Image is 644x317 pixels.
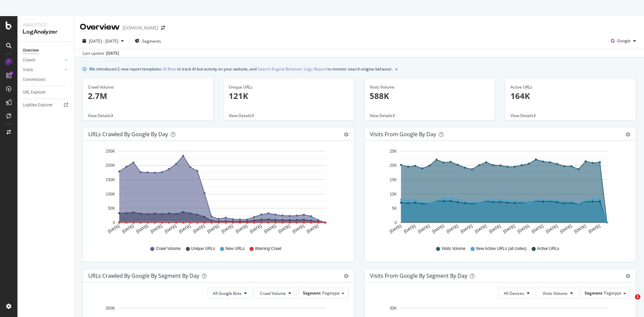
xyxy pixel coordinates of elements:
[23,28,69,36] div: LogAnalyzer
[390,177,397,182] text: 15K
[621,294,637,310] iframe: Intercom live chat
[517,224,530,234] text: [DATE]
[498,288,535,299] button: All Devices
[83,50,119,56] div: Last update
[488,224,502,234] text: [DATE]
[292,224,305,234] text: [DATE]
[156,246,180,252] span: Crawl Volume
[476,246,527,252] span: New Active URLs (all codes)
[390,163,397,168] text: 20K
[460,224,473,234] text: [DATE]
[370,113,392,118] span: View Details
[403,224,417,234] text: [DATE]
[23,57,35,64] div: Crawls
[392,206,397,211] text: 5K
[229,90,349,102] p: 121K
[23,21,69,28] div: Analytics
[511,90,631,102] p: 164K
[23,57,63,64] a: Crawls
[390,149,397,154] text: 25K
[106,192,115,197] text: 100K
[213,290,241,296] span: All Google Bots
[106,306,115,311] text: 300K
[88,272,199,279] div: URLs Crawled by Google By Segment By Day
[163,65,176,72] a: AI Bots
[344,132,348,137] div: gear
[303,290,321,296] span: Segment
[23,76,69,83] a: Conversions
[106,149,115,154] text: 250K
[441,246,466,252] span: Visits Volume
[80,36,126,46] button: [DATE] - [DATE]
[260,290,286,296] span: Crawl Volume
[394,64,399,74] button: close banner
[254,288,297,299] button: Crawl Volume
[229,84,349,90] div: Unique URLs
[626,274,630,278] div: gear
[306,224,319,234] text: [DATE]
[108,206,115,211] text: 50K
[543,290,568,296] span: Visits Volume
[394,220,397,225] text: 0
[106,163,115,168] text: 200K
[626,132,630,137] div: gear
[178,224,192,234] text: [DATE]
[537,288,579,299] button: Visits Volume
[511,113,533,118] span: View Details
[588,224,601,234] text: [DATE]
[417,224,431,234] text: [DATE]
[370,272,467,279] div: Visits from Google By Segment By Day
[132,36,164,46] button: Segments
[106,50,119,56] div: [DATE]
[106,177,115,182] text: 150K
[23,47,39,54] div: Overview
[531,224,544,234] text: [DATE]
[88,90,208,102] p: 2.7M
[574,224,587,234] text: [DATE]
[23,102,53,109] div: Logfiles Explorer
[88,146,346,240] div: A chart.
[88,131,168,138] div: URLs Crawled by Google by day
[150,224,163,234] text: [DATE]
[80,21,120,33] div: Overview
[537,246,559,252] span: Active URLs
[370,90,490,102] p: 588K
[122,24,158,31] div: [DOMAIN_NAME]
[249,224,263,234] text: [DATE]
[161,25,165,30] div: arrow-right-arrow-left
[446,224,459,234] text: [DATE]
[23,102,69,109] a: Logfiles Explorer
[142,38,161,44] span: Segments
[322,290,340,296] span: Pagetype
[608,36,639,46] button: Google
[370,84,490,90] div: Visits Volume
[113,220,115,225] text: 0
[585,290,602,296] span: Segment
[474,224,487,234] text: [DATE]
[83,65,636,72] div: info banner
[23,76,45,83] div: Conversions
[390,306,397,311] text: 30K
[88,84,208,90] div: Crawl Volume
[221,224,234,234] text: [DATE]
[344,274,348,278] div: gear
[235,224,248,234] text: [DATE]
[511,84,631,90] div: Active URLs
[635,294,640,300] span: 1
[89,38,118,44] span: [DATE] - [DATE]
[23,89,46,96] div: URL Explorer
[258,65,326,72] a: Search Engine Behavior: Logs Report
[107,224,120,234] text: [DATE]
[229,113,252,118] span: View Details
[164,224,177,234] text: [DATE]
[23,89,69,96] a: URL Explorer
[263,224,277,234] text: [DATE]
[390,192,397,197] text: 10K
[278,224,291,234] text: [DATE]
[617,38,631,44] span: Google
[23,66,33,73] div: Visits
[370,146,628,240] svg: A chart.
[207,224,220,234] text: [DATE]
[23,47,69,54] a: Overview
[207,288,253,299] button: All Google Bots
